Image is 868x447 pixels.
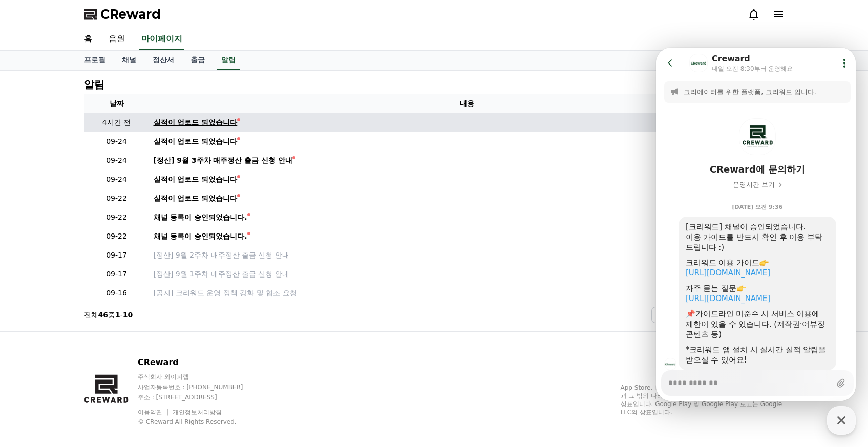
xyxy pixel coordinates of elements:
[138,356,263,369] p: CReward
[115,311,120,319] strong: 1
[84,94,150,113] th: 날짜
[154,269,780,280] a: [정산] 9월 1주차 매주정산 출금 신청 안내
[154,136,780,147] a: 실적이 업로드 되었습니다
[138,418,263,426] p: © CReward All Rights Reserved.
[88,212,145,223] p: 09-22
[154,174,780,185] a: 실적이 업로드 되었습니다
[84,79,104,90] h4: 알림
[84,310,133,320] p: 전체 중 -
[98,311,108,319] strong: 46
[651,307,671,323] button: <
[138,393,263,401] p: 주소 : [STREET_ADDRESS]
[84,6,161,23] a: CReward
[173,409,222,416] a: 개인정보처리방침
[88,288,145,299] p: 09-16
[154,212,247,223] div: 채널 등록이 승인되었습니다.
[154,155,780,166] a: [정산] 9월 3주차 매주정산 출금 신청 안내
[88,136,145,147] p: 09-24
[139,29,184,50] a: 마이페이지
[76,51,114,70] a: 프로필
[138,373,263,381] p: 주식회사 와이피랩
[144,51,182,70] a: 정산서
[154,231,247,242] div: 채널 등록이 승인되었습니다.
[138,383,263,391] p: 사업자등록번호 : [PHONE_NUMBER]
[88,250,145,261] p: 09-17
[100,6,161,23] span: CReward
[100,29,133,50] a: 음원
[154,193,780,204] a: 실적이 업로드 되었습니다
[88,269,145,280] p: 09-17
[88,117,145,128] p: 4시간 전
[154,155,293,166] div: [정산] 9월 3주차 매주정산 출금 신청 안내
[154,250,780,261] a: [정산] 9월 2주차 매주정산 출금 신청 안내
[123,311,133,319] strong: 10
[621,384,785,416] p: App Store, iCloud, iCloud Drive 및 iTunes Store는 미국과 그 밖의 나라 및 지역에서 등록된 Apple Inc.의 서비스 상표입니다. Goo...
[182,51,213,70] a: 출금
[88,231,145,242] p: 09-22
[217,51,240,70] a: 알림
[88,193,145,204] p: 09-22
[88,174,145,185] p: 09-24
[154,117,238,128] div: 실적이 업로드 되었습니다
[154,117,780,128] a: 실적이 업로드 되었습니다
[76,29,100,50] a: 홈
[138,409,170,416] a: 이용약관
[154,174,238,185] div: 실적이 업로드 되었습니다
[154,136,238,147] div: 실적이 업로드 되었습니다
[656,48,856,401] iframe: Channel chat
[88,155,145,166] p: 09-24
[154,193,238,204] div: 실적이 업로드 되었습니다
[154,288,780,299] a: [공지] 크리워드 운영 정책 강화 및 협조 요청
[150,94,785,113] th: 내용
[114,51,144,70] a: 채널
